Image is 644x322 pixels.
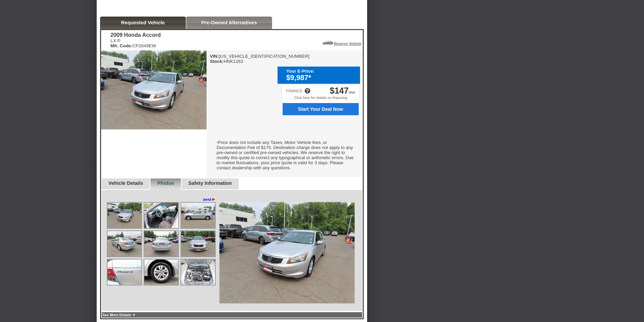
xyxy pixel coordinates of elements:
[181,231,215,256] img: Image.aspx
[286,74,357,82] div: $9,987*
[102,313,136,317] a: See More Details ▼
[108,203,141,228] img: Image.aspx
[210,54,219,59] b: VIN:
[330,86,355,96] div: /mo
[217,140,354,170] font: Price does not include any Taxes, Motor Vehicle fees, or Documentation Fee of $175. Destination c...
[323,41,333,45] img: Icon_ReserveVehicleCar.png
[286,69,357,74] div: Your E-Price:
[108,259,141,285] img: Image.aspx
[210,54,310,64] div: [US_VEHICLE_IDENTIFICATION_NUMBER] HNK1263
[212,197,216,202] span: ►
[203,197,216,202] a: next►
[121,20,165,25] a: Requested Vehicle
[111,32,161,38] div: 2009 Honda Accord
[157,180,174,186] a: Photos
[144,259,178,285] img: Image.aspx
[109,180,143,186] a: Vehicle Details
[330,86,349,95] span: $147
[111,38,161,48] div: LX-P CP2649EW
[188,180,232,186] a: Safety Information
[181,203,215,228] img: Image.aspx
[181,259,215,285] img: Image.aspx
[283,96,359,103] div: Click here for details on financing
[334,42,361,46] a: Reserve Vehicle
[286,106,355,112] span: Start Your Deal Now
[108,231,141,256] img: Image.aspx
[144,203,178,228] img: Image.aspx
[286,89,302,93] div: FINANCE
[111,43,133,48] b: Mfr. Code:
[201,20,257,25] a: Pre-Owned Alternatives
[144,231,178,256] img: Image.aspx
[210,59,224,64] b: Stock:
[219,202,355,303] img: Image.aspx
[101,50,207,129] img: 2009 Honda Accord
